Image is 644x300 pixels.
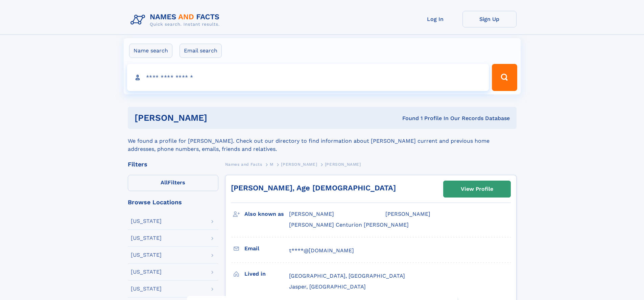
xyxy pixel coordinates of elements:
[161,179,168,186] span: All
[461,181,493,197] div: View Profile
[131,235,162,241] div: [US_STATE]
[325,162,361,167] span: [PERSON_NAME]
[128,175,218,191] label: Filters
[289,283,366,290] span: Jasper, [GEOGRAPHIC_DATA]
[281,162,317,167] span: [PERSON_NAME]
[128,129,517,153] div: We found a profile for [PERSON_NAME]. Check out our directory to find information about [PERSON_N...
[180,44,222,58] label: Email search
[135,114,305,122] h1: [PERSON_NAME]
[305,115,510,122] div: Found 1 Profile In Our Records Database
[131,286,162,292] div: [US_STATE]
[444,181,510,197] a: View Profile
[131,252,162,258] div: [US_STATE]
[128,161,218,167] div: Filters
[244,243,289,254] h3: Email
[225,160,262,168] a: Names and Facts
[244,268,289,280] h3: Lived in
[281,160,317,168] a: [PERSON_NAME]
[128,11,225,29] img: Logo Names and Facts
[231,184,396,192] a: [PERSON_NAME], Age [DEMOGRAPHIC_DATA]
[270,160,273,168] a: M
[128,199,218,205] div: Browse Locations
[289,273,405,279] span: [GEOGRAPHIC_DATA], [GEOGRAPHIC_DATA]
[244,208,289,220] h3: Also known as
[127,64,489,91] input: search input
[385,211,430,217] span: [PERSON_NAME]
[131,218,162,224] div: [US_STATE]
[492,64,517,91] button: Search Button
[289,222,409,228] span: [PERSON_NAME] Centurion [PERSON_NAME]
[408,11,462,27] a: Log In
[462,11,517,27] a: Sign Up
[289,211,334,217] span: [PERSON_NAME]
[129,44,172,58] label: Name search
[131,269,162,275] div: [US_STATE]
[270,162,273,167] span: M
